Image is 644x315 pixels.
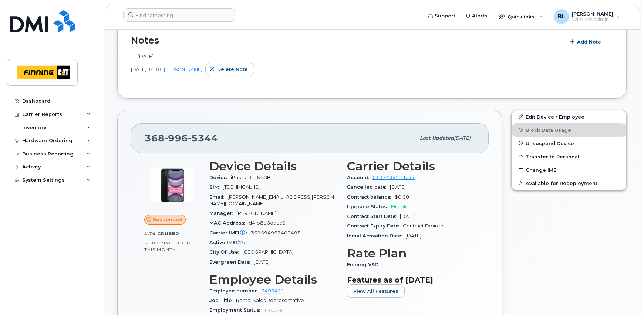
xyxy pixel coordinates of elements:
span: Carrier IMEI [209,230,251,236]
span: Finning V&D [347,262,382,267]
span: Initial Activation Date [347,233,405,239]
span: Rental Sales Representative [236,298,304,303]
span: SIM [209,184,223,190]
a: [PERSON_NAME] [164,66,202,72]
span: $0.00 [395,194,409,200]
span: Last updated [420,135,454,141]
span: Delete note [217,66,248,73]
span: Alerts [472,12,488,20]
span: Support [435,12,455,20]
span: d4fb8e6dacc0 [249,220,286,226]
span: Contract Expired [403,223,444,229]
span: [DATE] [390,184,406,190]
span: [GEOGRAPHIC_DATA] [242,249,294,255]
span: 5.00 GB [144,240,164,246]
span: Email [209,194,227,200]
span: [PERSON_NAME] [236,210,276,216]
button: Available for Redeployment [512,177,626,190]
span: used [165,231,179,236]
span: Account [347,175,372,180]
span: [TECHNICAL_ID] [223,184,261,190]
span: Employment Status [209,307,264,313]
span: iPhone 11 64GB [231,175,271,180]
span: BL [557,12,566,21]
span: [DATE] [131,66,146,72]
span: Cancelled date [347,184,390,190]
h3: Carrier Details [347,160,476,173]
span: included this month [144,240,191,252]
button: Block Data Usage [512,123,626,137]
button: Delete note [205,63,254,76]
span: Available for Redeployment [526,181,597,186]
a: 01074942 - Telus [372,175,415,180]
h3: Device Details [209,160,338,173]
span: Inactive [264,307,283,313]
h2: Notes [131,35,562,46]
span: 5344 [188,133,218,144]
span: MAC Address [209,220,249,226]
a: Alerts [461,8,493,23]
span: Contract Expiry Date [347,223,403,229]
span: Active IMEI [209,240,249,245]
span: Employee number [209,288,261,294]
span: 996 [165,133,188,144]
span: [DATE] [400,213,416,219]
span: [PERSON_NAME] [572,11,613,17]
span: City Of Use [209,249,242,255]
span: 4.70 GB [144,231,165,236]
span: Eligible [391,204,408,209]
h3: Features as of [DATE] [347,275,476,284]
span: [DATE] [405,233,421,239]
span: Evergreen Date [209,259,254,265]
h3: Rate Plan [347,247,476,260]
span: Suspended [153,216,182,223]
button: Change IMEI [512,163,626,177]
span: Upgrade Status [347,204,391,209]
span: View All Features [353,288,398,295]
iframe: Messenger Launcher [612,283,638,309]
img: image20231002-4137094-9apcgt.jpeg [150,163,195,208]
a: Edit Device / Employee [512,110,626,123]
a: 3499421 [261,288,284,294]
button: Add Note [565,35,607,48]
span: 14:18 [148,66,161,72]
div: Quicklinks [493,9,547,24]
span: 351594957402495 [251,230,301,236]
input: Find something... [123,8,235,22]
button: View All Features [347,284,405,298]
span: [DATE] [454,135,471,141]
span: Unsuspend Device [526,140,574,146]
span: Manager [209,210,236,216]
span: Quicklinks [508,14,535,20]
span: Device [209,175,231,180]
span: Contract Start Date [347,213,400,219]
span: T - [DATE] [131,53,154,59]
span: [PERSON_NAME][EMAIL_ADDRESS][PERSON_NAME][DOMAIN_NAME] [209,194,336,206]
span: Job Title [209,298,236,303]
span: Contract balance [347,194,395,200]
span: 368 [145,133,218,144]
h3: Employee Details [209,273,338,286]
button: Unsuspend Device [512,137,626,150]
span: — [249,240,253,245]
span: Add Note [577,38,601,45]
span: Wireless Admin [572,17,613,23]
div: Brenda Larabee [549,9,626,24]
button: Transfer to Personal [512,150,626,163]
span: [DATE] [254,259,270,265]
a: Support [423,8,461,23]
